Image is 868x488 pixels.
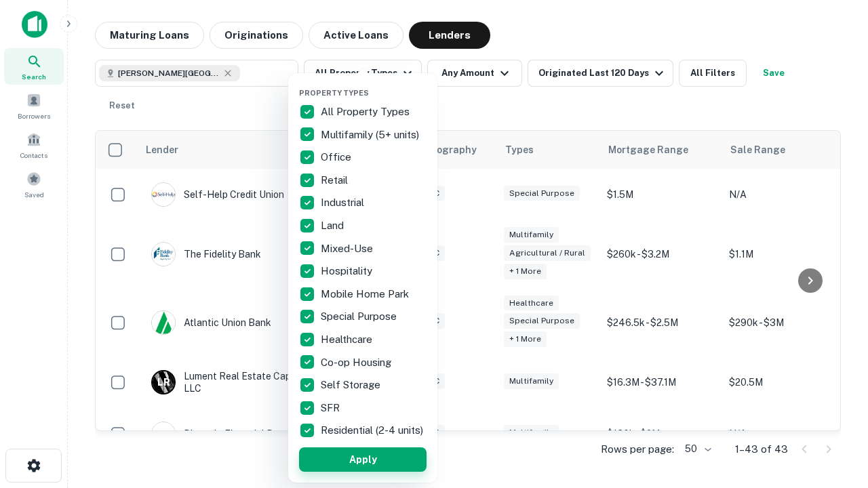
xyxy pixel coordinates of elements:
[299,89,369,97] span: Property Types
[321,286,412,302] p: Mobile Home Park
[321,263,375,279] p: Hospitality
[321,422,426,439] p: Residential (2-4 units)
[321,400,342,416] p: SFR
[321,241,376,257] p: Mixed-Use
[321,377,383,393] p: Self Storage
[321,149,354,165] p: Office
[321,172,351,188] p: Retail
[321,354,394,371] p: Co-op Housing
[321,218,347,234] p: Land
[321,331,375,348] p: Healthcare
[800,380,868,445] iframe: Chat Widget
[299,447,427,472] button: Apply
[321,104,412,120] p: All Property Types
[321,308,399,325] p: Special Purpose
[321,127,422,143] p: Multifamily (5+ units)
[321,195,367,211] p: Industrial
